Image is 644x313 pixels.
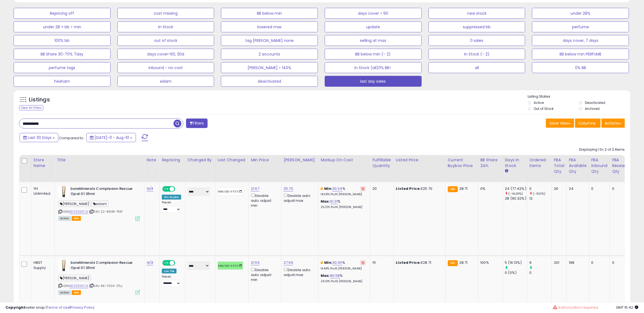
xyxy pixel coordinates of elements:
[591,157,608,174] div: FBA inbound Qty
[95,135,129,140] span: [DATE]-11 - Aug-10
[28,135,51,140] span: Last 30 Days
[532,49,629,60] button: BB below min PERFUME
[117,49,214,60] button: days cover>60, 30d
[117,8,214,19] button: cost missing
[58,275,91,281] span: [PERSON_NAME]
[505,260,527,265] div: 5 (16.13%)
[221,8,318,19] button: BB below min
[321,157,368,163] div: Markup on Cost
[321,199,330,204] b: Max:
[58,201,91,207] span: [PERSON_NAME]
[71,186,137,198] b: bareMinerals Complexion Rescue Opal 01 35ml
[321,261,323,264] i: This overrides the store level min markup for this listing
[318,155,370,182] th: The percentage added to the cost of goods (COGS) that forms the calculator for Min & Max prices.
[532,8,629,19] button: under 28%
[429,62,525,73] button: all
[251,186,259,191] a: 21.67
[362,261,364,264] i: Revert to store-level Min Markup
[332,260,342,265] a: 30.05
[162,157,183,163] div: Repricing
[569,157,587,174] div: FBA Available Qty
[14,76,111,87] button: hesham
[325,49,422,60] button: BB below min (- 2)
[69,209,88,214] a: B00S55X7JS
[147,260,153,265] a: N/A
[14,21,111,32] button: under 28 + bb > min
[251,267,277,282] div: Disable auto adjust min
[162,201,181,213] div: Preset:
[616,305,639,310] span: 2025-09-10 15:42 GMT
[396,186,421,191] b: Listed Price:
[591,260,606,265] div: 0
[58,260,69,271] img: 31bnyi9U76L._SL40_.jpg
[591,186,606,191] div: 0
[215,155,249,182] th: CSV column name: cust_attr_1_Last Changed
[321,205,366,209] p: 25.10% Profit [PERSON_NAME]
[251,260,260,265] a: 21.56
[459,260,468,265] span: 28.71
[585,106,600,111] label: Archived
[71,260,137,272] b: bareMinerals Complexion Rescue Opal 01 35ml
[569,186,585,191] div: 24
[396,260,441,265] div: £28.71
[575,119,601,128] button: Columns
[14,62,111,73] button: perfume tags
[530,270,552,275] div: 0
[505,169,508,173] small: Days In Stock.
[69,284,88,288] a: B00S55X7JS
[185,155,215,182] th: CSV column name: cust_attr_2_Changed by
[59,135,84,141] span: Compared to:
[58,186,69,197] img: 31bnyi9U76L._SL40_.jpg
[321,193,366,196] p: 14.58% Profit [PERSON_NAME]
[396,260,421,265] b: Listed Price:
[554,260,563,265] div: 201
[92,201,108,207] span: eslam
[147,186,153,191] a: N/A
[162,269,177,274] div: Low. FBA
[532,35,629,46] button: days cover, 7 days
[579,147,625,152] div: Displaying 1 to 2 of 2 items
[321,186,366,196] div: %
[429,8,525,19] button: new stock
[321,199,366,209] div: %
[530,260,552,265] div: 9
[325,35,422,46] button: selling at max
[602,119,625,128] button: Actions
[251,157,279,163] div: Min Price
[321,273,366,283] div: %
[117,62,214,73] button: inbound - no cost
[251,193,277,208] div: Disable auto adjust min
[585,100,605,105] label: Deactivated
[57,157,142,163] div: Title
[481,260,499,265] div: 100%
[284,193,314,203] div: Disable auto adjust max
[321,273,330,278] b: Max:
[330,199,338,204] a: 61.31
[481,157,500,169] div: BB Share 24h.
[505,196,527,201] div: 28 (90.32%)
[186,119,207,128] button: Filters
[534,100,544,105] label: Active
[505,186,527,191] div: 24 (77.42%)
[429,49,525,60] button: In Stock (- 2)
[19,105,43,110] div: Clear All Filters
[221,21,318,32] button: lowered max
[321,260,366,270] div: %
[14,35,111,46] button: 100% bb
[321,267,366,271] p: 14.48% Profit [PERSON_NAME]
[325,21,422,32] button: update
[612,260,635,265] div: 0
[34,186,50,196] div: YH Unlimited
[325,8,422,19] button: days cover > 90
[534,106,554,111] label: Out of Stock
[72,216,81,221] span: FBA
[532,21,629,32] button: perfume
[448,186,458,192] small: FBA
[505,157,525,169] div: Days In Stock
[481,186,499,191] div: 0%
[89,284,122,288] span: | SKU: 6K-Y02A-2TLJ
[162,195,181,200] div: Win BuyBox
[569,260,585,265] div: 198
[325,76,422,87] button: last day sales
[71,305,95,310] a: Privacy Policy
